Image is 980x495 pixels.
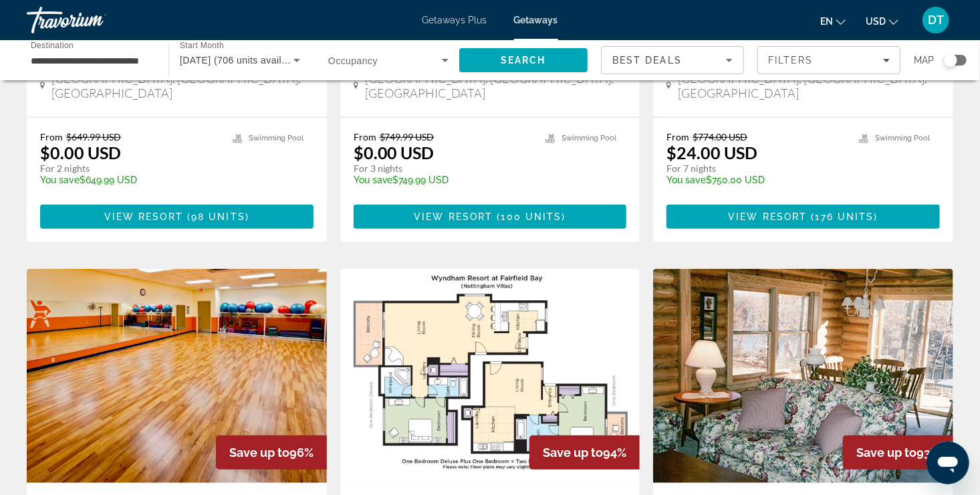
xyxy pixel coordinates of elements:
[216,435,327,470] div: 96%
[820,11,846,31] button: Change language
[414,211,493,222] span: View Resort
[693,131,747,142] span: $774.00 USD
[612,52,733,68] mat-select: Sort by
[191,211,245,222] span: 98 units
[666,175,846,185] p: $750.00 USD
[328,56,378,66] span: Occupancy
[875,134,930,142] span: Swimming Pool
[104,211,183,222] span: View Resort
[562,134,616,142] span: Swimming Pool
[31,41,74,50] span: Destination
[856,446,916,460] span: Save up to
[40,175,219,185] p: $649.99 USD
[757,46,900,74] button: Filters
[459,48,588,72] button: Search
[40,163,219,175] p: For 2 nights
[808,211,878,222] span: ( )
[666,205,940,229] button: View Resort(176 units)
[51,71,314,100] span: [GEOGRAPHIC_DATA], [GEOGRAPHIC_DATA], [GEOGRAPHIC_DATA]
[612,55,682,66] span: Best Deals
[501,55,546,66] span: Search
[543,446,603,460] span: Save up to
[728,211,807,222] span: View Resort
[927,441,969,484] iframe: Button to launch messaging window
[666,142,757,163] p: $24.00 USD
[183,211,249,222] span: ( )
[354,142,435,163] p: $0.00 USD
[354,131,376,142] span: From
[928,13,944,27] span: DT
[666,175,706,185] span: You save
[529,435,640,470] div: 94%
[180,41,224,50] span: Start Month
[653,269,953,483] img: Crown Lake Resort & RV
[768,55,814,66] span: Filters
[66,131,121,142] span: $649.99 USD
[354,175,393,185] span: You save
[918,6,953,34] button: User Menu
[666,131,689,142] span: From
[365,71,627,100] span: [GEOGRAPHIC_DATA], [GEOGRAPHIC_DATA], [GEOGRAPHIC_DATA]
[380,131,435,142] span: $749.99 USD
[354,163,533,175] p: For 3 nights
[354,175,533,185] p: $749.99 USD
[229,446,289,460] span: Save up to
[820,16,833,27] span: en
[816,211,874,222] span: 176 units
[27,269,327,483] img: Club Wyndham Resort at Fairfield Bay - 4 Nights
[422,15,487,25] a: Getaways Plus
[27,3,160,37] a: Travorium
[666,163,846,175] p: For 7 nights
[866,11,898,31] button: Change currency
[340,269,640,483] img: Club Wyndham Resort at Fairfield Bay - 5 Nights
[914,51,934,70] span: Map
[501,211,562,222] span: 100 units
[40,175,80,185] span: You save
[843,435,953,470] div: 93%
[354,205,627,229] button: View Resort(100 units)
[40,142,121,163] p: $0.00 USD
[514,15,558,25] a: Getaways
[180,55,304,66] span: [DATE] (706 units available)
[249,134,303,142] span: Swimming Pool
[40,131,63,142] span: From
[493,211,566,222] span: ( )
[678,71,940,100] span: [GEOGRAPHIC_DATA], [GEOGRAPHIC_DATA], [GEOGRAPHIC_DATA]
[866,16,886,27] span: USD
[40,205,314,229] button: View Resort(98 units)
[31,53,151,69] input: Select destination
